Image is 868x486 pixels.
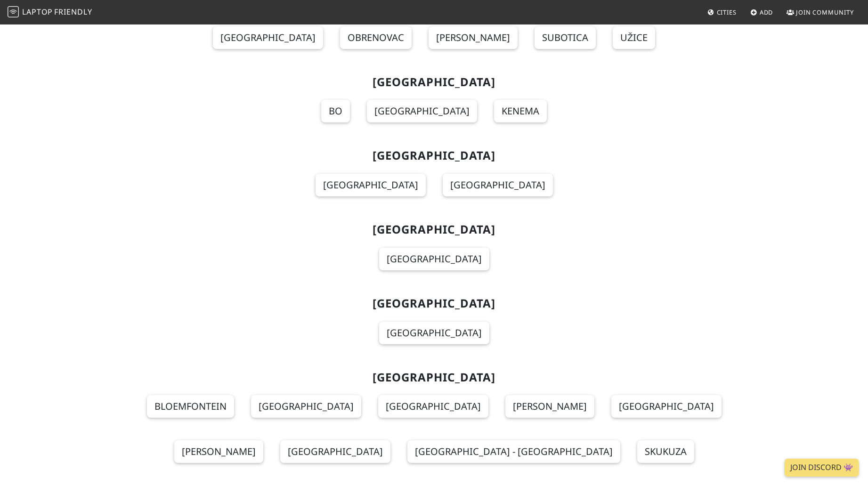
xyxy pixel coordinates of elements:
[367,100,477,122] a: [GEOGRAPHIC_DATA]
[637,440,694,463] a: Skukuza
[213,26,323,49] a: [GEOGRAPHIC_DATA]
[147,395,234,418] a: Bloemfontein
[505,395,594,418] a: [PERSON_NAME]
[129,149,739,162] h2: [GEOGRAPHIC_DATA]
[611,395,722,418] a: [GEOGRAPHIC_DATA]
[704,4,740,21] a: Cities
[174,440,263,463] a: [PERSON_NAME]
[379,322,489,344] a: [GEOGRAPHIC_DATA]
[796,8,854,16] span: Join Community
[407,440,620,463] a: [GEOGRAPHIC_DATA] - [GEOGRAPHIC_DATA]
[746,4,777,21] a: Add
[443,174,553,196] a: [GEOGRAPHIC_DATA]
[321,100,350,122] a: Bo
[280,440,390,463] a: [GEOGRAPHIC_DATA]
[22,7,53,17] span: Laptop
[378,395,488,418] a: [GEOGRAPHIC_DATA]
[316,174,426,196] a: [GEOGRAPHIC_DATA]
[251,395,361,418] a: [GEOGRAPHIC_DATA]
[129,297,739,310] h2: [GEOGRAPHIC_DATA]
[54,7,92,17] span: Friendly
[760,8,773,16] span: Add
[129,223,739,236] h2: [GEOGRAPHIC_DATA]
[8,4,92,21] a: LaptopFriendly LaptopFriendly
[379,248,489,270] a: [GEOGRAPHIC_DATA]
[129,75,739,89] h2: [GEOGRAPHIC_DATA]
[613,26,655,49] a: Užice
[717,8,737,16] span: Cities
[8,6,19,17] img: LaptopFriendly
[429,26,518,49] a: [PERSON_NAME]
[783,4,858,21] a: Join Community
[129,371,739,384] h2: [GEOGRAPHIC_DATA]
[535,26,596,49] a: Subotica
[340,26,412,49] a: Obrenovac
[494,100,547,122] a: Kenema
